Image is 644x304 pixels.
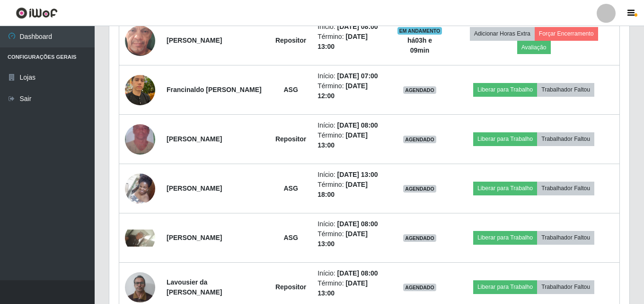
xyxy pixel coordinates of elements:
[473,132,537,146] button: Liberar para Trabalho
[167,37,222,44] strong: [PERSON_NAME]
[473,83,537,96] button: Liberar para Trabalho
[318,81,385,101] li: Término:
[537,231,594,244] button: Trabalhador Faltou
[337,23,378,30] time: [DATE] 08:00
[537,83,594,96] button: Trabalhador Faltou
[403,185,436,193] span: AGENDADO
[125,168,155,209] img: 1751936244534.jpeg
[517,41,551,54] button: Avaliação
[473,182,537,195] button: Liberar para Trabalho
[283,86,298,93] strong: ASG
[403,136,436,143] span: AGENDADO
[283,234,298,241] strong: ASG
[167,184,222,192] strong: [PERSON_NAME]
[337,220,378,228] time: [DATE] 08:00
[318,278,385,298] li: Término:
[407,37,432,54] strong: há 03 h e 09 min
[167,278,222,296] strong: Lavousier da [PERSON_NAME]
[535,27,598,40] button: Forçar Encerramento
[167,234,222,241] strong: [PERSON_NAME]
[167,86,262,93] strong: Francinaldo [PERSON_NAME]
[275,135,306,143] strong: Repositor
[537,132,594,146] button: Trabalhador Faltou
[125,70,155,110] img: 1743036619624.jpeg
[318,219,385,229] li: Início:
[337,269,378,277] time: [DATE] 08:00
[473,280,537,294] button: Liberar para Trabalho
[318,130,385,150] li: Término:
[318,120,385,130] li: Início:
[337,121,378,129] time: [DATE] 08:00
[318,268,385,278] li: Início:
[318,32,385,52] li: Término:
[403,86,436,94] span: AGENDADO
[125,230,155,247] img: 1757146664616.jpeg
[318,229,385,249] li: Término:
[283,184,298,192] strong: ASG
[473,231,537,244] button: Liberar para Trabalho
[397,27,442,35] span: EM ANDAMENTO
[318,170,385,180] li: Início:
[125,7,155,74] img: 1725533937755.jpeg
[275,37,306,44] strong: Repositor
[125,112,155,166] img: 1753305167583.jpeg
[537,182,594,195] button: Trabalhador Faltou
[403,234,436,242] span: AGENDADO
[318,22,385,32] li: Início:
[275,283,306,291] strong: Repositor
[337,171,378,178] time: [DATE] 13:00
[167,135,222,143] strong: [PERSON_NAME]
[470,27,535,40] button: Adicionar Horas Extra
[318,71,385,81] li: Início:
[318,180,385,200] li: Término:
[16,7,58,19] img: CoreUI Logo
[337,72,378,80] time: [DATE] 07:00
[537,280,594,294] button: Trabalhador Faltou
[403,284,436,291] span: AGENDADO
